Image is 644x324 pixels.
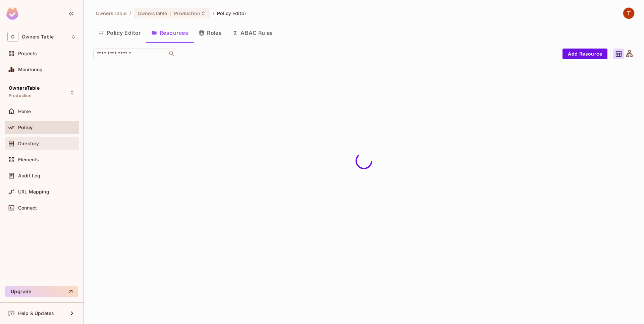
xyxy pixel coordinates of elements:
[217,10,247,16] span: Policy Editor
[93,24,146,41] button: Policy Editor
[18,125,33,130] span: Policy
[18,51,37,56] span: Projects
[18,141,39,146] span: Directory
[623,8,634,19] img: TableSteaks Development
[18,173,40,178] span: Audit Log
[96,10,127,16] span: the active workspace
[213,10,214,16] li: /
[146,24,194,41] button: Resources
[18,157,39,162] span: Elements
[18,109,31,114] span: Home
[169,11,172,16] span: :
[18,205,37,211] span: Connect
[22,34,54,39] span: Workspace: Owners Table
[138,10,167,16] span: OwnersTable
[18,189,49,194] span: URL Mapping
[227,24,278,41] button: ABAC Rules
[18,311,54,316] span: Help & Updates
[6,7,18,20] img: SReyMgAAAABJRU5ErkJggg==
[562,49,607,59] button: Add Resource
[9,85,40,91] span: OwnersTable
[18,67,43,72] span: Monitoring
[5,286,78,297] button: Upgrade
[194,24,227,41] button: Roles
[7,32,18,42] span: O
[9,93,32,98] span: Production
[129,10,131,16] li: /
[174,10,200,16] span: Production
